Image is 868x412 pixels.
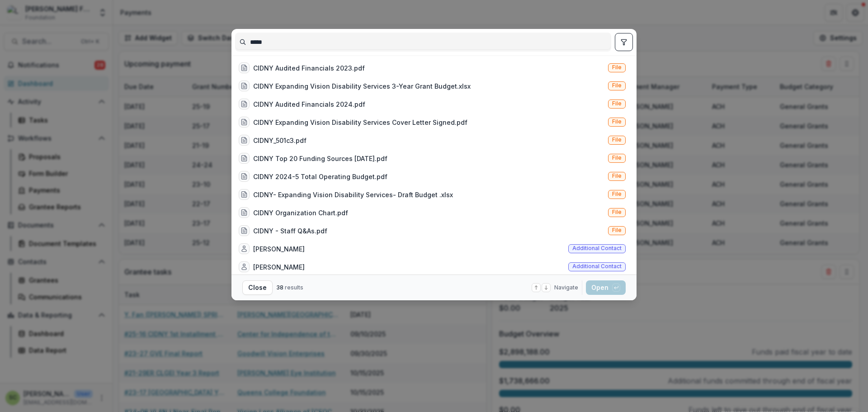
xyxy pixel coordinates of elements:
span: File [612,82,622,89]
span: File [612,118,622,125]
span: File [612,100,622,107]
span: Navigate [554,284,578,292]
div: CIDNY Organization Chart.pdf [253,208,348,218]
span: File [612,137,622,143]
span: Additional contact [572,245,622,251]
button: Close [242,280,273,295]
span: File [612,209,622,215]
div: [PERSON_NAME] [253,244,305,254]
span: File [612,155,622,161]
div: CIDNY Audited Financials 2023.pdf [253,63,365,73]
div: CIDNY Top 20 Funding Sources [DATE].pdf [253,154,387,163]
div: CIDNY - Staff Q&As.pdf [253,226,327,236]
span: File [612,227,622,233]
div: CIDNY Expanding Vision Disability Services 3-Year Grant Budget.xlsx [253,81,471,91]
span: File [612,64,622,71]
div: CIDNY 2024-5 Total Operating Budget.pdf [253,172,387,181]
span: File [612,191,622,197]
button: Open [586,280,626,295]
div: [PERSON_NAME] [253,262,305,272]
span: File [612,173,622,179]
div: CIDNY- Expanding Vision Disability Services- Draft Budget .xlsx [253,190,453,199]
span: 38 [276,284,283,291]
div: CIDNY_501c3.pdf [253,136,307,145]
div: CIDNY Expanding Vision Disability Services Cover Letter Signed.pdf [253,118,467,127]
span: Additional contact [572,263,622,270]
span: results [285,284,303,291]
div: CIDNY Audited Financials 2024.pdf [253,99,365,109]
button: toggle filters [615,33,633,51]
